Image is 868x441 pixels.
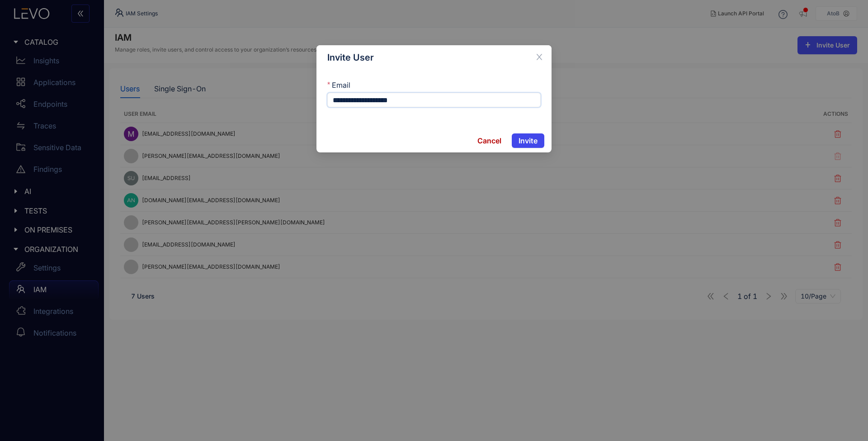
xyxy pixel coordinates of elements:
button: Close [527,45,552,70]
label: Email [327,81,350,89]
button: Invite [512,133,544,148]
span: Invite [519,137,538,145]
button: Cancel [471,133,508,148]
input: Email [327,93,541,107]
span: Cancel [477,137,501,145]
div: Invite User [327,52,541,62]
span: close [535,53,543,61]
